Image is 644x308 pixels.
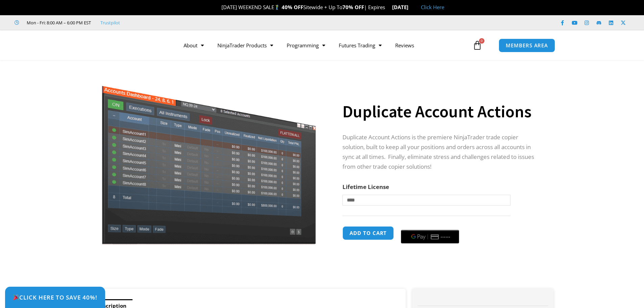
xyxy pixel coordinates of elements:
[401,230,459,243] button: Buy with GPay
[388,38,421,53] a: Reviews
[100,19,120,27] a: Trustpilot
[342,226,394,240] button: Add to cart
[499,39,555,52] a: MEMBERS AREA
[392,4,414,10] strong: [DATE]
[5,287,105,308] a: 🎉Click Here to save 40%!
[342,183,389,191] label: Lifetime License
[275,5,280,10] img: 🏌️‍♂️
[479,38,484,44] span: 0
[342,133,540,172] p: Duplicate Account Actions is the premiere NinjaTrader trade copier solution, built to keep all yo...
[211,38,280,53] a: NinjaTrader Products
[13,294,19,300] img: 🎉
[25,19,91,27] span: Mon - Fri: 8:00 AM – 6:00 PM EST
[13,294,97,300] span: Click Here to save 40%!
[462,35,492,55] a: 0
[177,38,471,53] nav: Menu
[506,43,548,48] span: MEMBERS AREA
[280,38,332,53] a: Programming
[282,4,303,10] strong: 40% OFF
[409,5,414,10] img: 🏭
[441,235,451,239] text: ••••••
[385,5,390,10] img: ⌛
[421,4,444,10] a: Click Here
[100,72,317,245] img: Screenshot 2024-08-26 15414455555
[80,33,152,57] img: LogoAI | Affordable Indicators – NinjaTrader
[342,100,540,123] h1: Duplicate Account Actions
[332,38,388,53] a: Futures Trading
[216,5,221,10] img: 🎉
[342,4,364,10] strong: 70% OFF
[400,225,460,226] iframe: Secure payment input frame
[342,209,353,214] a: Clear options
[214,4,392,10] span: [DATE] WEEKEND SALE Sitewide + Up To | Expires
[177,38,211,53] a: About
